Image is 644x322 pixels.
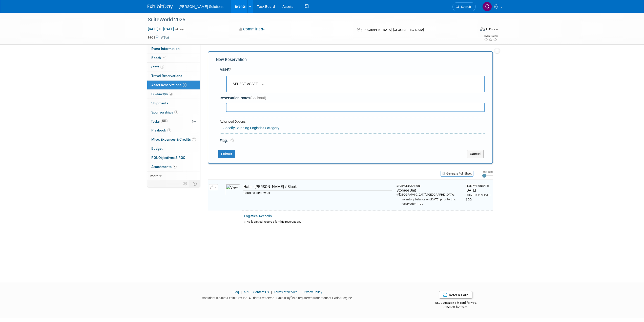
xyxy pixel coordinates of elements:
[147,81,200,89] a: Asset Reservations1
[158,27,163,31] span: to
[249,290,253,294] span: |
[415,297,497,309] div: $500 Amazon gift card for you,
[220,119,485,124] div: Advanced Options
[439,291,472,299] a: Refer & Earn
[446,26,498,34] div: Event Format
[146,15,468,24] div: SuiteWorld 2025
[216,57,247,62] span: New Reservation
[167,128,171,132] span: 1
[361,28,424,32] span: [GEOGRAPHIC_DATA], [GEOGRAPHIC_DATA]
[181,180,190,187] td: Personalize Event Tab Strip
[253,290,269,294] a: Contact Us
[147,117,200,126] a: Tasks88%
[147,90,200,99] a: Giveaways2
[250,96,266,100] span: (optional)
[220,138,228,143] span: Flag:
[175,28,185,31] span: (4 days)
[174,110,178,114] span: 1
[415,305,497,309] div: $150 off for them.
[302,290,322,294] a: Privacy Policy
[147,53,200,62] a: Booth
[147,63,200,71] a: Staff1
[466,197,491,202] div: 100
[397,188,461,193] div: Storage Unit
[233,290,239,294] a: Blog
[151,156,185,160] span: ROI, Objectives & ROO
[192,138,196,141] span: 2
[173,165,177,168] span: 4
[150,174,158,178] span: more
[151,146,163,150] span: Budget
[452,2,476,11] a: Search
[169,92,173,96] span: 2
[459,5,471,9] span: Search
[244,290,248,294] a: API
[151,65,164,69] span: Staff
[397,197,461,206] div: Inventory balance on [DATE] prior to this reservation: 100
[147,126,200,135] a: Playbook1
[397,184,461,188] div: Storage Location:
[482,170,493,173] div: Image Size
[147,71,200,80] a: Travel Reservations
[484,35,497,37] div: Event Rating
[486,27,498,31] div: In-Person
[466,194,491,197] div: Quantity Reserved:
[466,188,491,193] div: [DATE]
[397,193,461,197] div: [GEOGRAPHIC_DATA], [GEOGRAPHIC_DATA]
[147,99,200,108] a: Shipments
[151,83,186,87] span: Asset Reservations
[270,290,273,294] span: |
[148,295,408,300] div: Copyright © 2025 ExhibitDay, Inc. All rights reserved. ExhibitDay is a registered trademark of Ex...
[467,150,484,158] button: Cancel
[147,108,200,117] a: Sponsorships1
[243,184,392,190] div: Hats - [PERSON_NAME] / Black
[218,150,235,158] button: Submit
[244,220,491,224] div: No logistical records for this reservation.
[244,214,272,218] a: Logistical Records
[148,27,174,31] span: [DATE] [DATE]
[151,47,180,51] span: Event Information
[190,180,200,187] td: Toggle Event Tabs
[298,290,302,294] span: |
[163,56,166,59] i: Booth reservation complete
[147,153,200,162] a: ROI, Objectives & ROO
[147,44,200,53] a: Event Information
[151,119,168,123] span: Tasks
[151,128,171,132] span: Playbook
[148,4,173,9] img: ExhibitDay
[482,2,492,11] img: Corey French
[151,74,182,78] span: Travel Reservations
[161,119,168,123] span: 88%
[151,92,173,96] span: Giveaways
[183,83,186,87] span: 1
[225,184,240,195] img: View Images
[151,110,178,114] span: Sponsorships
[441,171,473,177] button: Generate Pull Sheet
[151,165,177,169] span: Attachments
[147,144,200,153] a: Budget
[240,290,243,294] span: |
[147,172,200,180] a: more
[466,184,491,188] div: Reservation Date:
[274,290,298,294] a: Terms of Service
[237,27,267,32] button: Committed
[226,76,485,92] button: -- SELECT ASSET --
[220,96,485,101] div: Reservation Notes
[147,135,200,144] a: Misc. Expenses & Credits2
[151,56,167,60] span: Booth
[290,296,292,298] sup: ®
[230,82,261,86] span: -- SELECT ASSET --
[151,137,196,141] span: Misc. Expenses & Credits
[220,67,485,72] div: Asset
[160,65,164,69] span: 1
[147,162,200,171] a: Attachments4
[223,126,279,130] a: Specify Shipping Logistics Category
[161,36,169,39] a: Edit
[480,27,485,31] img: Format-Inperson.png
[243,191,392,195] div: Carolina Headwear
[179,5,224,9] span: [PERSON_NAME] Solutions
[151,101,168,105] span: Shipments
[148,35,169,40] td: Tags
